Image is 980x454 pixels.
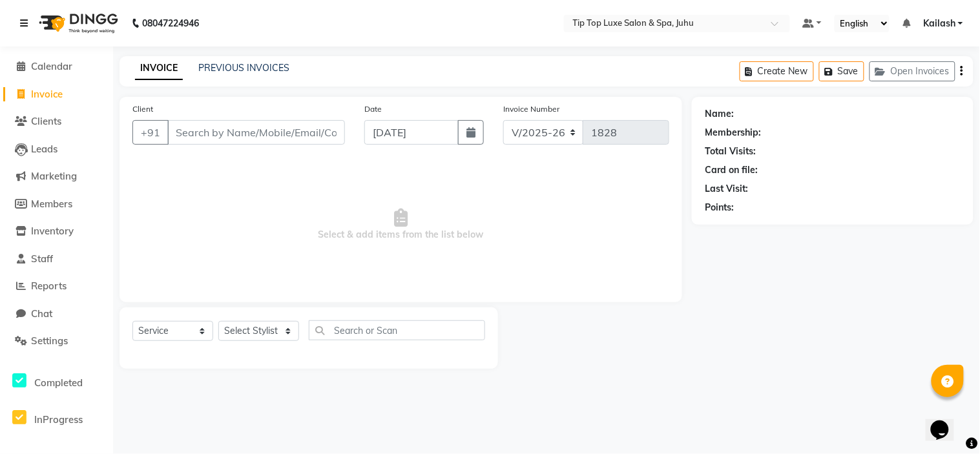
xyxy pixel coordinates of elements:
[705,163,758,177] div: Card on file:
[503,103,559,115] label: Invoice Number
[31,225,74,237] span: Inventory
[705,145,756,158] div: Total Visits:
[135,57,183,80] a: INVOICE
[31,143,57,155] span: Leads
[926,402,967,441] iframe: chat widget
[132,160,669,289] span: Select & add items from the list below
[31,307,52,320] span: Chat
[33,5,121,41] img: logo
[3,87,110,102] a: Invoice
[31,198,72,210] span: Members
[3,307,110,322] a: Chat
[3,252,110,267] a: Staff
[167,120,345,145] input: Search by Name/Mobile/Email/Code
[740,61,814,81] button: Create New
[34,413,83,426] span: InProgress
[3,142,110,157] a: Leads
[31,170,77,182] span: Marketing
[3,279,110,294] a: Reports
[870,61,955,81] button: Open Invoices
[3,334,110,349] a: Settings
[705,182,748,196] div: Last Visit:
[819,61,864,81] button: Save
[34,377,83,389] span: Completed
[3,224,110,239] a: Inventory
[364,103,382,115] label: Date
[31,115,61,127] span: Clients
[923,17,955,30] span: Kailash
[705,126,761,139] div: Membership:
[132,103,153,115] label: Client
[142,5,199,41] b: 08047224946
[132,120,169,145] button: +91
[705,107,734,121] div: Name:
[31,88,63,100] span: Invoice
[309,320,485,340] input: Search or Scan
[3,169,110,184] a: Marketing
[3,197,110,212] a: Members
[31,335,68,347] span: Settings
[705,201,734,214] div: Points:
[31,280,67,292] span: Reports
[3,59,110,74] a: Calendar
[31,253,53,265] span: Staff
[31,60,72,72] span: Calendar
[3,114,110,129] a: Clients
[198,62,289,74] a: PREVIOUS INVOICES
